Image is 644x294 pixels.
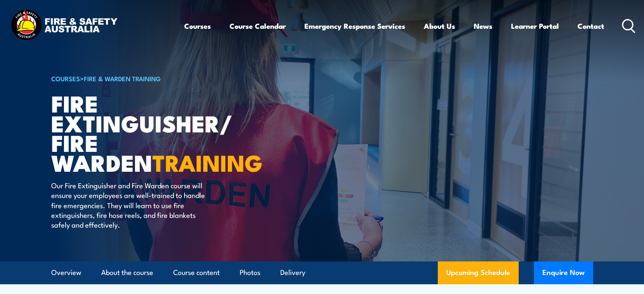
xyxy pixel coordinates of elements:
a: Fire & Warden Training [84,74,161,83]
a: COURSES [51,74,80,83]
a: Learner Portal [511,15,559,37]
a: About Us [424,15,455,37]
a: Delivery [280,261,305,284]
a: Contact [578,15,604,37]
h1: Fire Extinguisher/ Fire Warden [51,93,260,172]
a: Course Calendar [229,15,286,37]
p: Our Fire Extinguisher and Fire Warden course will ensure your employees are well-trained to handl... [51,180,206,230]
a: Course content [173,261,220,284]
strong: TRAINING [152,144,263,179]
a: Courses [184,15,211,37]
a: Emergency Response Services [304,15,405,37]
a: Overview [51,261,81,284]
a: News [474,15,492,37]
button: Enquire Now [534,261,593,284]
a: Upcoming Schedule [438,261,519,284]
h6: > [51,73,260,83]
a: About the course [101,261,153,284]
a: Photos [240,261,260,284]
